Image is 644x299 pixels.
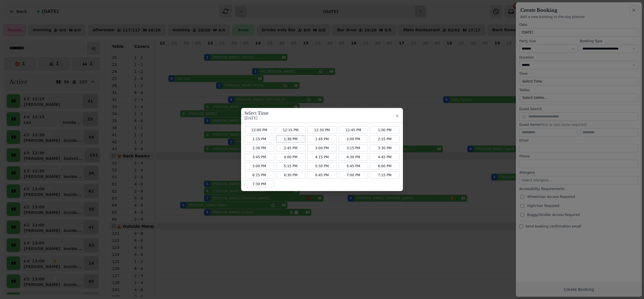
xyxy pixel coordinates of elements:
[276,153,306,161] button: 4:00 PM
[307,135,337,143] button: 1:45 PM
[244,116,269,121] p: [DATE]
[244,171,274,179] button: 6:15 PM
[276,162,306,170] button: 5:15 PM
[370,126,400,134] button: 1:00 PM
[339,153,368,161] button: 4:30 PM
[370,162,400,170] button: 6:00 PM
[244,144,274,152] button: 2:30 PM
[370,144,400,152] button: 3:30 PM
[307,171,337,179] button: 6:45 PM
[307,153,337,161] button: 4:15 PM
[370,171,400,179] button: 7:15 PM
[339,162,368,170] button: 5:45 PM
[244,180,274,188] button: 7:30 PM
[244,110,269,116] h3: Select Time
[339,135,368,143] button: 2:00 PM
[276,126,306,134] button: 12:15 PM
[244,162,274,170] button: 5:00 PM
[276,144,306,152] button: 2:45 PM
[370,135,400,143] button: 2:15 PM
[307,144,337,152] button: 3:00 PM
[307,126,337,134] button: 12:30 PM
[244,126,274,134] button: 12:00 PM
[339,171,368,179] button: 7:00 PM
[339,126,368,134] button: 12:45 PM
[276,171,306,179] button: 6:30 PM
[244,135,274,143] button: 1:15 PM
[370,153,400,161] button: 4:45 PM
[339,144,368,152] button: 3:15 PM
[276,135,306,143] button: 1:30 PM
[307,162,337,170] button: 5:30 PM
[244,153,274,161] button: 3:45 PM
